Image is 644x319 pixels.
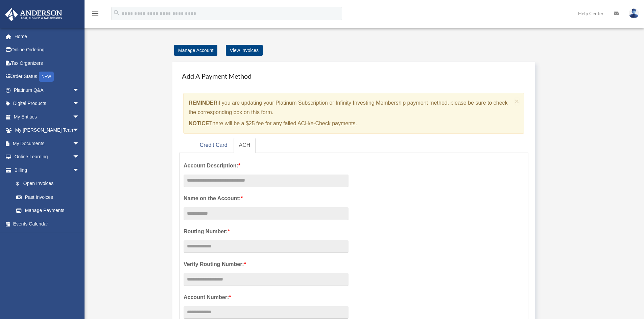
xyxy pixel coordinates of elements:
span: arrow_drop_down [73,124,86,137]
a: Manage Payments [9,204,86,217]
a: Tax Organizers [5,56,90,70]
strong: NOTICE [189,121,209,126]
span: $ [20,180,23,188]
a: Events Calendar [5,217,90,231]
a: My [PERSON_NAME] Teamarrow_drop_down [5,124,90,137]
a: My Documentsarrow_drop_down [5,137,90,150]
div: if you are updating your Platinum Subscription or Infinity Investing Membership payment method, p... [183,93,524,134]
img: Anderson Advisors Platinum Portal [3,8,64,21]
a: Platinum Q&Aarrow_drop_down [5,83,90,97]
span: × [515,97,519,105]
label: Account Number: [184,293,349,302]
a: Order StatusNEW [5,70,90,84]
span: arrow_drop_down [73,97,86,111]
strong: REMINDER [189,100,217,106]
label: Account Description: [184,161,349,170]
span: arrow_drop_down [73,110,86,124]
a: View Invoices [226,45,263,56]
div: NEW [39,72,54,82]
a: Online Learningarrow_drop_down [5,150,90,164]
h4: Add A Payment Method [179,69,528,83]
a: $Open Invoices [9,177,90,191]
i: menu [91,9,99,18]
a: Online Ordering [5,43,90,57]
span: arrow_drop_down [73,137,86,151]
a: My Entitiesarrow_drop_down [5,110,90,124]
button: Close [515,98,519,105]
a: menu [91,12,99,18]
a: Home [5,30,90,43]
a: Past Invoices [9,190,90,204]
img: User Pic [629,8,639,18]
a: Billingarrow_drop_down [5,163,90,177]
span: arrow_drop_down [73,150,86,164]
label: Routing Number: [184,227,349,236]
a: Credit Card [194,138,233,153]
a: Manage Account [174,45,217,56]
a: ACH [234,138,256,153]
label: Verify Routing Number: [184,260,349,269]
a: Digital Productsarrow_drop_down [5,97,90,110]
label: Name on the Account: [184,194,349,203]
span: arrow_drop_down [73,83,86,97]
i: search [113,9,120,17]
p: There will be a $25 fee for any failed ACH/e-Check payments. [189,119,512,128]
span: arrow_drop_down [73,163,86,177]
